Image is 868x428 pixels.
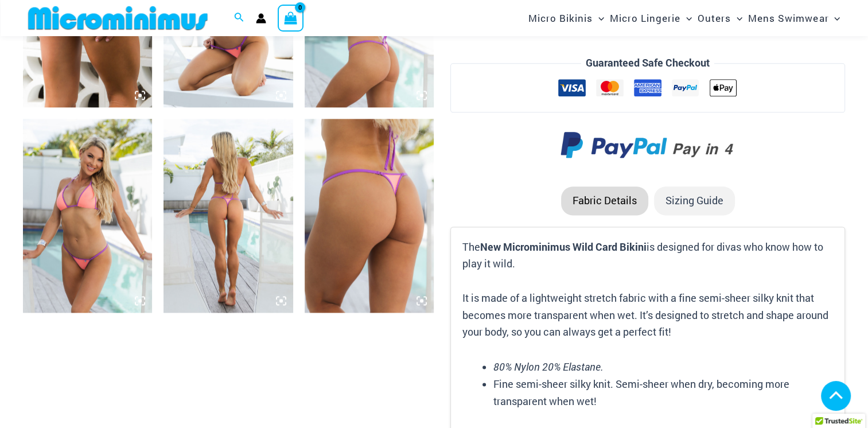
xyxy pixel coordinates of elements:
[24,5,212,31] img: MM SHOP LOGO FLAT
[593,3,604,33] span: Menu Toggle
[526,3,607,33] a: Micro BikinisMenu ToggleMenu Toggle
[561,186,648,215] li: Fabric Details
[23,119,152,313] img: Wild Card Neon Bliss 312 Top 449 Thong 01
[493,376,833,410] li: Fine semi-sheer silky knit. Semi-sheer when dry, becoming more transparent when wet!
[695,3,745,33] a: OutersMenu ToggleMenu Toggle
[828,3,840,33] span: Menu Toggle
[748,3,828,33] span: Mens Swimwear
[607,3,695,33] a: Micro LingerieMenu ToggleMenu Toggle
[256,13,266,24] a: Account icon link
[654,186,735,215] li: Sizing Guide
[480,240,647,254] b: New Microminimus Wild Card Bikini
[698,3,731,33] span: Outers
[493,360,604,373] em: 80% Nylon 20% Elastane.
[305,119,434,313] img: Wild Card Neon Bliss 449 Thong 02
[528,3,593,33] span: Micro Bikinis
[680,3,692,33] span: Menu Toggle
[164,119,293,313] img: Wild Card Neon Bliss 312 Top 449 Thong 03
[745,3,843,33] a: Mens SwimwearMenu ToggleMenu Toggle
[731,3,742,33] span: Menu Toggle
[278,5,304,31] a: View Shopping Cart, empty
[581,55,714,72] legend: Guaranteed Safe Checkout
[462,239,833,341] p: The is designed for divas who know how to play it wild. It is made of a lightweight stretch fabri...
[610,3,680,33] span: Micro Lingerie
[234,11,244,26] a: Search icon link
[524,2,845,34] nav: Site Navigation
